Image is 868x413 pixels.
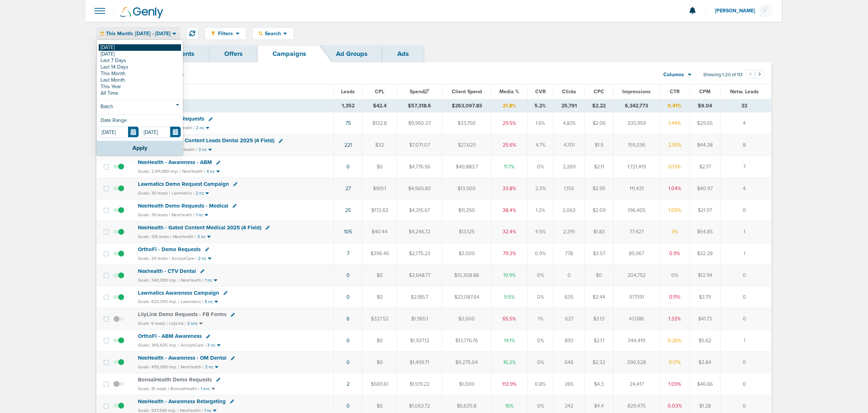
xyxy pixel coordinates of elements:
[397,99,442,113] td: $57,318.6
[397,330,442,352] td: $1,937.12
[664,71,684,78] span: Columns
[689,99,720,113] td: $9.04
[138,212,170,218] small: Goals: 30 leads |
[397,199,442,221] td: $4,315.67
[263,30,283,37] span: Search
[585,352,614,373] td: $2.32
[347,294,350,300] a: 0
[363,113,397,134] td: $132.8
[585,221,614,243] td: $1.83
[660,330,689,352] td: 0.26%
[99,64,181,70] a: Last 14 Days
[172,125,195,130] small: NexHealth |
[97,45,159,62] a: Dashboard
[689,221,720,243] td: $54.85
[206,169,215,174] small: 4 nc
[172,191,194,196] small: Lawmatics |
[553,352,585,373] td: 646
[363,265,397,286] td: $0
[660,99,689,113] td: 0.41%
[528,308,553,330] td: 1%
[181,299,203,304] small: Lawmatics |
[363,286,397,308] td: $0
[138,137,274,144] span: NexHealth - Gated Content Leads Dental 2025 (4 Field)
[205,278,212,283] small: 1 nc
[209,45,258,62] a: Offers
[345,120,351,126] a: 75
[528,156,553,178] td: 0%
[553,286,585,308] td: 635
[99,103,181,112] a: Batch
[528,113,553,134] td: 1.6%
[689,308,720,330] td: $41.73
[341,89,355,95] span: Leads
[442,113,491,134] td: $33,750
[585,308,614,330] td: $3.13
[660,199,689,221] td: 1.05%
[553,156,585,178] td: 2,269
[138,364,179,370] small: Goals: 455,000 imp. |
[99,77,181,83] a: Last Month
[442,99,491,113] td: $263,097.83
[562,89,576,95] span: Clicks
[721,308,771,330] td: 0
[198,147,207,152] small: 2 nc
[205,299,213,304] small: 5 nc
[721,113,771,134] td: 4
[196,125,204,131] small: 2 nc
[347,272,350,278] a: 0
[528,134,553,156] td: 4.7%
[553,265,585,286] td: 0
[344,142,352,148] a: 221
[138,376,212,383] span: BonsaiHealth Demo Requests
[138,159,212,165] span: NexHealth - Awareness - ABM
[721,134,771,156] td: 8
[181,278,204,283] small: NexHealth |
[528,99,553,113] td: 5.2%
[699,89,711,95] span: CPM
[138,311,226,318] span: LilyLink Demo Requests - FB Forms
[721,178,771,200] td: 4
[613,113,660,134] td: 335,959
[397,308,442,330] td: $1,965.1
[442,178,491,200] td: $13,500
[689,352,720,373] td: $3.84
[397,134,442,156] td: $7,071.07
[347,164,350,170] a: 0
[585,178,614,200] td: $3.95
[363,199,397,221] td: $172.63
[138,333,202,339] span: OrthoFi - ABM Awareness
[363,330,397,352] td: $0
[613,156,660,178] td: 1,721,419
[613,178,660,200] td: 111,431
[689,373,720,395] td: $46.66
[397,265,442,286] td: $2,648.77
[442,373,491,395] td: $1,000
[721,156,771,178] td: 7
[397,156,442,178] td: $4,776.56
[721,243,771,265] td: 1
[553,373,585,395] td: 265
[491,221,528,243] td: 32.4%
[363,156,397,178] td: $0
[721,265,771,286] td: 0
[138,234,172,240] small: Goals: 136 leads |
[585,373,614,395] td: $4.3
[689,134,720,156] td: $44.38
[363,243,397,265] td: $396.46
[553,199,585,221] td: 2,063
[99,51,181,57] a: [DATE]
[613,199,660,221] td: 196,405
[613,286,660,308] td: 577,191
[363,373,397,395] td: $569.61
[528,221,553,243] td: 4.5%
[721,199,771,221] td: 0
[660,178,689,200] td: 1.04%
[172,212,195,217] small: NexHealth |
[99,90,181,97] a: All Time
[660,134,689,156] td: 2.95%
[613,99,660,113] td: 6,342,773
[138,169,181,174] small: Goals: 2,411,000 imp. |
[181,343,206,348] small: AcceptCare |
[689,286,720,308] td: $3.79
